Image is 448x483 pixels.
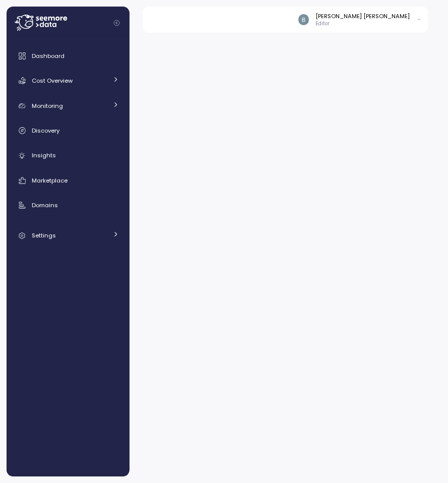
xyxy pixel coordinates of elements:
span: Monitoring [32,102,63,110]
div: [PERSON_NAME] [PERSON_NAME] [315,12,410,20]
a: Marketplace [11,170,125,191]
span: Discovery [32,127,59,135]
span: Marketplace [32,176,68,185]
img: ACg8ocJyWE6xOp1B6yfOOo1RrzZBXz9fCX43NtCsscuvf8X-nP99eg=s96-c [298,14,309,25]
a: Cost Overview [11,71,125,91]
button: Collapse navigation [110,19,123,27]
span: Cost Overview [32,77,73,85]
span: Domains [32,201,58,209]
a: Domains [11,195,125,215]
a: Settings [11,225,125,246]
a: Monitoring [11,96,125,116]
a: Dashboard [11,46,125,66]
a: Discovery [11,120,125,141]
p: Editor [315,20,410,27]
span: Insights [32,151,56,159]
span: Dashboard [32,52,65,60]
span: Settings [32,231,56,239]
a: Insights [11,146,125,166]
